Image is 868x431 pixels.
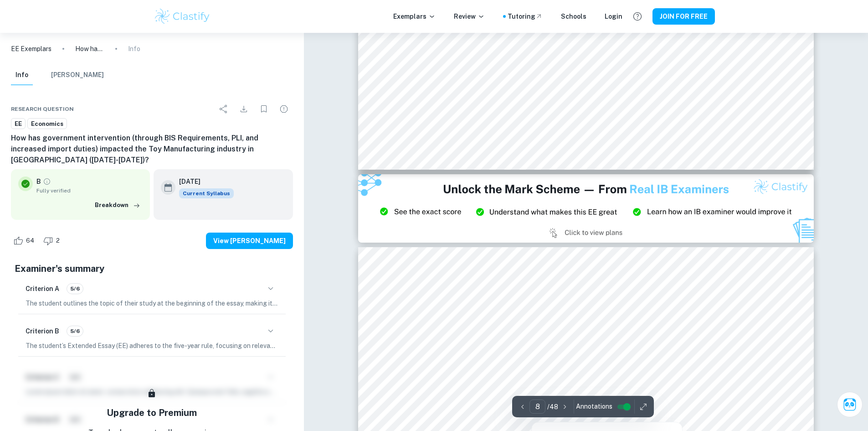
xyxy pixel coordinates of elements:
img: Ad [358,174,814,243]
h6: Criterion B [26,326,59,336]
a: Economics [27,118,67,130]
span: Research question [11,105,74,113]
a: Tutoring [508,11,543,21]
span: Annotations [576,402,612,411]
button: Info [11,65,33,85]
p: Review [454,11,485,21]
span: 5/6 [67,327,83,335]
button: Breakdown [92,198,143,212]
span: Current Syllabus [179,188,234,198]
p: B [36,177,41,187]
span: 5/6 [67,285,83,293]
button: [PERSON_NAME] [51,65,104,85]
p: Exemplars [393,11,436,21]
h6: [DATE] [179,177,226,187]
p: The student’s Extended Essay (EE) adheres to the five-year rule, focusing on relevant government ... [26,341,278,351]
a: Grade fully verified [43,177,51,186]
h6: How has government intervention (through BIS Requirements, PLI, and increased import duties) impa... [11,133,293,166]
div: This exemplar is based on the current syllabus. Feel free to refer to it for inspiration/ideas wh... [179,188,234,198]
a: EE Exemplars [11,44,51,54]
p: / 48 [547,402,558,412]
button: Ask Clai [837,392,863,417]
h5: Upgrade to Premium [107,406,197,420]
a: Login [605,11,622,21]
a: EE [11,118,26,130]
div: Report issue [275,100,293,118]
div: Like [11,234,39,248]
h5: Examiner's summary [15,262,289,275]
button: Help and Feedback [630,9,645,24]
span: 64 [21,236,39,245]
a: Schools [561,11,586,21]
div: Share [215,100,233,118]
div: Download [235,100,253,118]
button: View [PERSON_NAME] [206,233,293,249]
span: 2 [51,236,65,245]
p: How has government intervention (through BIS Requirements, PLI, and increased import duties) impa... [75,44,104,54]
div: Dislike [41,234,65,248]
span: Economics [28,119,67,129]
h6: Criterion A [26,284,59,294]
div: Bookmark [255,100,273,118]
p: The student outlines the topic of their study at the beginning of the essay, making its aim clear... [26,298,278,308]
img: Clastify logo [154,7,211,26]
p: Info [128,44,140,54]
span: Fully verified [36,187,143,195]
span: EE [11,119,25,129]
button: JOIN FOR FREE [652,8,715,25]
